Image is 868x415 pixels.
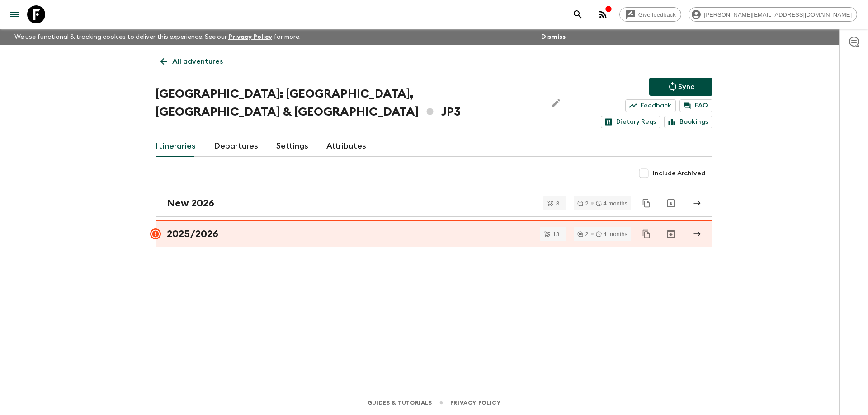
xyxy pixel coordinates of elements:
[551,201,565,206] span: 8
[679,99,712,112] a: FAQ
[172,56,223,67] p: All adventures
[619,7,681,22] a: Give feedback
[547,231,565,237] span: 13
[577,231,588,237] div: 2
[156,220,712,247] a: 2025/2026
[156,190,712,217] a: New 2026
[326,135,366,157] a: Attributes
[577,201,588,206] div: 2
[11,29,304,45] p: We use functional & tracking cookies to deliver this experience. See our for more.
[5,5,24,23] button: menu
[638,226,655,242] button: Duplicate
[368,398,432,408] a: Guides & Tutorials
[276,135,308,157] a: Settings
[214,135,258,157] a: Departures
[167,197,214,209] h2: New 2026
[699,11,857,18] span: [PERSON_NAME][EMAIL_ADDRESS][DOMAIN_NAME]
[662,194,680,212] button: Archive
[596,201,627,206] div: 4 months
[547,85,565,121] button: Edit Adventure Title
[633,11,681,18] span: Give feedback
[689,7,857,22] div: [PERSON_NAME][EMAIL_ADDRESS][DOMAIN_NAME]
[662,225,680,243] button: Archive
[450,398,500,408] a: Privacy Policy
[653,169,705,178] span: Include Archived
[167,228,218,240] h2: 2025/2026
[228,34,272,40] a: Privacy Policy
[649,78,712,96] button: Sync adventure departures to the booking engine
[569,5,587,23] button: search adventures
[601,116,660,128] a: Dietary Reqs
[638,195,655,211] button: Duplicate
[625,99,676,112] a: Feedback
[596,231,627,237] div: 4 months
[664,116,712,128] a: Bookings
[678,81,694,92] p: Sync
[156,52,228,70] a: All adventures
[156,135,196,157] a: Itineraries
[539,31,568,43] button: Dismiss
[156,85,540,121] h1: [GEOGRAPHIC_DATA]: [GEOGRAPHIC_DATA], [GEOGRAPHIC_DATA] & [GEOGRAPHIC_DATA] JP3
